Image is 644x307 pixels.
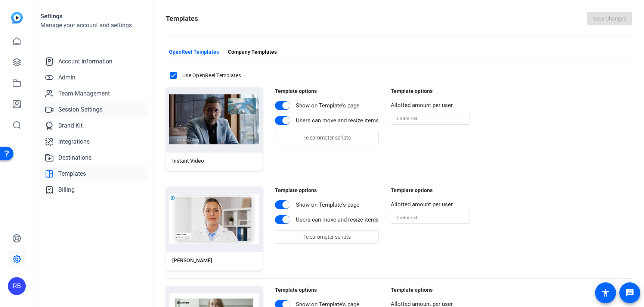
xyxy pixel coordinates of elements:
[169,48,219,56] span: OpenReel Templates
[58,57,112,66] span: Account Information
[397,114,464,123] input: Unlimited
[58,137,90,146] span: Integrations
[40,182,148,197] a: Billing
[601,288,610,297] mat-icon: accessibility
[40,54,148,69] a: Account Information
[40,86,148,101] a: Team Management
[275,230,379,244] button: Teleprompter scripts
[296,216,379,224] div: Users can move and resize items
[40,12,148,21] h1: Settings
[228,48,277,56] span: Company Templates
[166,45,222,59] button: OpenReel Templates
[625,288,634,297] mat-icon: message
[11,12,23,24] img: blue-gradient.svg
[296,101,359,110] div: Show on Template's page
[40,150,148,165] a: Destinations
[397,213,464,222] input: Unlimited
[169,94,259,144] img: Template image
[391,101,470,110] div: Allotted amount per user
[40,118,148,133] a: Brand Kit
[391,200,470,209] div: Allotted amount per user
[296,201,359,209] div: Show on Template's page
[40,70,148,85] a: Admin
[303,230,351,244] span: Teleprompter scripts
[303,131,351,145] span: Teleprompter scripts
[58,89,110,98] span: Team Management
[58,153,92,162] span: Destinations
[391,286,470,294] div: Template options
[169,194,259,244] img: Template image
[166,13,198,24] h1: Templates
[391,187,470,194] div: Template options
[58,185,75,194] span: Billing
[58,73,75,82] span: Admin
[391,87,470,95] div: Template options
[8,277,26,295] div: RB
[172,257,212,264] div: [PERSON_NAME]
[58,105,102,114] span: Session Settings
[58,121,83,130] span: Brand Kit
[40,102,148,117] a: Session Settings
[40,166,148,181] a: Templates
[40,21,148,30] h2: Manage your account and settings
[58,169,86,178] span: Templates
[275,131,379,144] button: Teleprompter scripts
[296,116,379,125] div: Users can move and resize items
[40,134,148,149] a: Integrations
[225,45,280,59] button: Company Templates
[275,87,379,95] div: Template options
[275,286,379,294] div: Template options
[181,72,241,79] label: Use OpenReel Templates
[172,157,204,165] div: Instant Video
[275,187,379,194] div: Template options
